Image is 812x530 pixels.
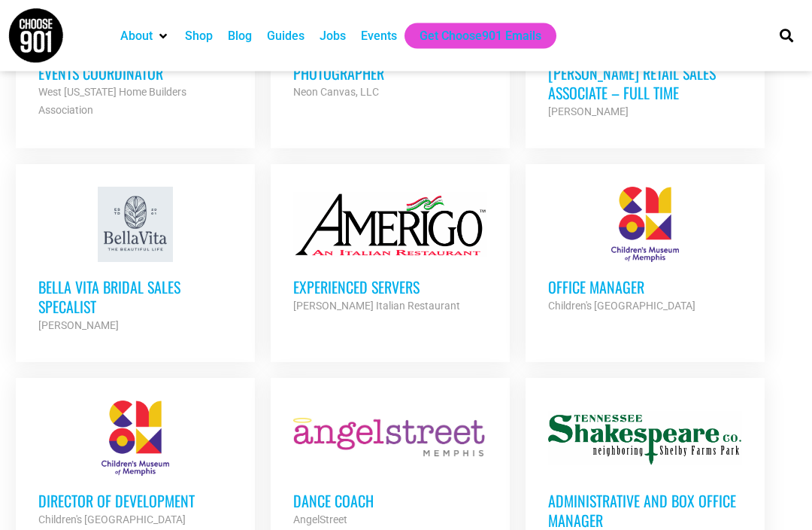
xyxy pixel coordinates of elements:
nav: Main nav [113,23,758,49]
a: Guides [267,27,304,45]
h3: Experienced Servers [293,278,487,297]
a: Events [361,27,397,45]
div: Search [774,23,799,48]
strong: West [US_STATE] Home Builders Association [38,87,186,117]
h3: Bella Vita Bridal Sales Specalist [38,278,232,317]
strong: Children's [GEOGRAPHIC_DATA] [38,514,186,526]
a: Get Choose901 Emails [420,27,541,45]
a: About [120,27,153,45]
a: Blog [228,27,252,45]
a: Bella Vita Bridal Sales Specalist [PERSON_NAME] [16,165,255,358]
strong: AngelStreet [293,514,347,526]
strong: [PERSON_NAME] [548,106,629,118]
h3: [PERSON_NAME] Retail Sales Associate – Full Time [548,64,742,103]
strong: [PERSON_NAME] Italian Restaurant [293,300,460,312]
h3: Photographer [293,64,487,84]
h3: Events Coordinator [38,64,232,84]
strong: Neon Canvas, LLC [293,87,379,99]
h3: Director of Development [38,492,232,511]
a: Experienced Servers [PERSON_NAME] Italian Restaurant [271,165,510,338]
div: About [113,23,177,49]
a: Jobs [320,27,346,45]
strong: Children's [GEOGRAPHIC_DATA] [548,300,695,312]
a: Office Manager Children's [GEOGRAPHIC_DATA] [526,165,765,338]
a: Shop [185,27,213,45]
h3: Office Manager [548,278,742,297]
h3: Dance Coach [293,492,487,511]
strong: [PERSON_NAME] [38,320,119,332]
